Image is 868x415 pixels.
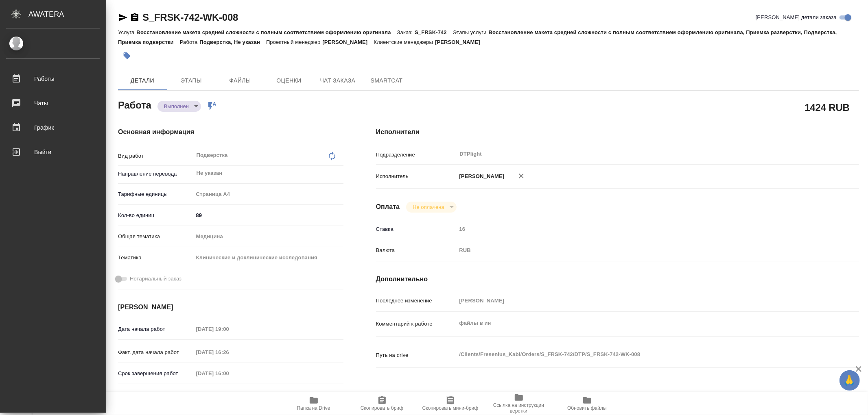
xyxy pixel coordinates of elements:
p: Подразделение [376,151,457,159]
p: Подверстка, Не указан [199,39,266,45]
textarea: /Clients/Fresenius_Kabi/Orders/S_FRSK-742/DTP/S_FRSK-742-WK-008 [457,348,819,361]
span: Скопировать бриф [361,405,403,411]
p: Дата начала работ [118,325,193,333]
p: Последнее изменение [376,297,457,305]
h4: Дополнительно [376,274,859,284]
p: Работа [180,39,200,45]
p: Заказ: [397,29,415,35]
span: Скопировать мини-бриф [422,405,478,411]
a: График [2,117,104,138]
div: Выполнен [157,101,201,112]
p: Валюта [376,246,457,254]
p: Вид работ [118,152,193,160]
button: Не оплачена [410,204,446,211]
span: SmartCat [367,76,406,86]
span: 🙏 [843,372,857,389]
h2: Работа [118,97,151,112]
input: Пустое поле [457,223,819,235]
a: Выйти [2,142,104,162]
p: Путь на drive [376,351,457,359]
button: Удалить исполнителя [512,167,530,185]
p: Проектный менеджер [266,39,322,45]
p: [PERSON_NAME] [457,172,505,180]
div: Выйти [6,146,100,158]
h4: Исполнители [376,127,859,137]
span: [PERSON_NAME] детали заказа [756,13,837,22]
button: Скопировать бриф [348,392,416,415]
div: RUB [457,243,819,257]
textarea: файлы в ин [457,316,819,330]
a: Чаты [2,93,104,113]
button: 🙏 [840,370,860,391]
button: Скопировать ссылку для ЯМессенджера [118,13,128,22]
input: Пустое поле [457,295,819,306]
p: Клиентские менеджеры [374,39,435,45]
p: Кол-во единиц [118,211,193,219]
p: Исполнитель [376,172,457,180]
div: Чаты [6,97,100,109]
p: [PERSON_NAME] [322,39,374,45]
a: S_FRSK-742-WK-008 [142,12,238,23]
div: Выполнен [406,202,456,213]
p: Факт. дата начала работ [118,348,193,356]
button: Выполнен [162,103,191,110]
p: Ставка [376,225,457,233]
button: Скопировать ссылку [130,13,140,22]
p: [PERSON_NAME] [435,39,486,45]
button: Обновить файлы [553,392,621,415]
span: Ссылка на инструкции верстки [490,402,548,414]
p: Услуга [118,29,136,35]
span: Этапы [172,76,211,86]
span: Детали [123,76,162,86]
div: Медицина [193,230,343,243]
input: ✎ Введи что-нибудь [193,209,343,221]
input: Пустое поле [193,367,265,379]
a: Работы [2,69,104,89]
div: Работы [6,73,100,85]
p: S_FRSK-742 [415,29,453,35]
button: Скопировать мини-бриф [416,392,485,415]
p: Тарифные единицы [118,190,193,198]
div: График [6,122,100,134]
span: Нотариальный заказ [130,275,181,283]
p: Общая тематика [118,232,193,241]
h4: Основная информация [118,127,343,137]
p: Комментарий к работе [376,320,457,328]
input: Пустое поле [193,346,265,358]
button: Папка на Drive [280,392,348,415]
h4: [PERSON_NAME] [118,302,343,312]
div: Клинические и доклинические исследования [193,251,343,265]
span: Оценки [269,76,308,86]
div: AWATERA [28,6,106,22]
p: Этапы услуги [453,29,489,35]
p: Тематика [118,254,193,262]
h4: Оплата [376,202,400,212]
button: Добавить тэг [118,47,136,65]
span: Папка на Drive [297,405,330,411]
button: Ссылка на инструкции верстки [485,392,553,415]
h2: 1424 RUB [805,100,850,114]
span: Обновить файлы [567,405,607,411]
input: Пустое поле [193,323,265,335]
span: Чат заказа [318,76,357,86]
p: Направление перевода [118,170,193,178]
span: Файлы [221,76,260,86]
p: Восстановление макета средней сложности с полным соответствием оформлению оригинала [136,29,397,35]
p: Срок завершения работ [118,369,193,378]
div: Страница А4 [193,187,343,201]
